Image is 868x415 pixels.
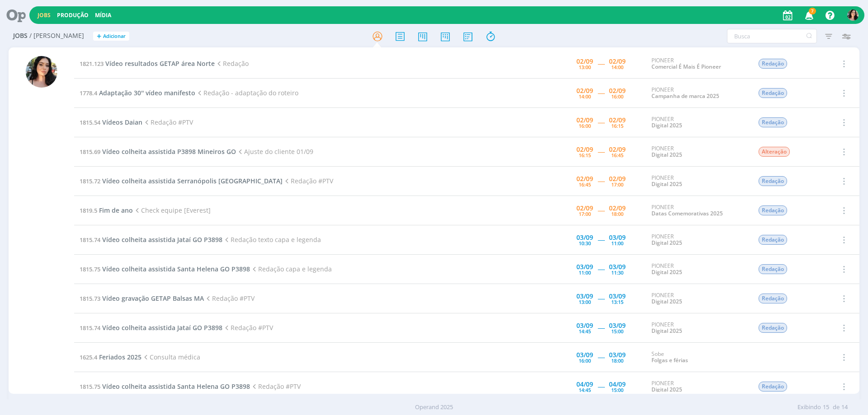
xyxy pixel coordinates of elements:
[29,32,84,40] span: / [PERSON_NAME]
[80,323,222,332] a: 1815.74Vídeo colheita assistida Jataí GO P3898
[80,177,283,185] a: 1815.72Vídeo colheita assistida Serranópolis [GEOGRAPHIC_DATA]
[611,65,623,70] div: 14:00
[609,352,626,358] div: 03/09
[579,358,591,363] div: 16:00
[609,88,626,94] div: 02/09
[142,118,193,126] span: Redação #PTV
[651,145,745,159] div: PIONEER
[759,59,787,69] span: Redação
[727,29,817,43] input: Busca
[102,177,283,185] span: Vídeo colheita assistida Serranópolis [GEOGRAPHIC_DATA]
[142,353,200,361] span: Consulta médica
[651,327,682,335] a: Digital 2025
[80,206,133,214] a: 1819.5Fim de ano
[103,33,126,39] span: Adicionar
[651,210,723,217] a: Datas Comemorativas 2025
[759,235,787,245] span: Redação
[651,204,745,217] div: PIONEER
[651,87,745,100] div: PIONEER
[651,356,688,364] a: Folgas e férias
[576,205,593,211] div: 02/09
[102,147,236,156] span: Vídeo colheita assistida P3898 Mineiros GO
[576,117,593,123] div: 02/09
[579,65,591,70] div: 13:00
[222,235,321,244] span: Redação texto capa e legenda
[80,353,142,361] a: 1625.4Feriados 2025
[651,175,745,188] div: PIONEER
[576,146,593,153] div: 02/09
[99,89,195,97] span: Adaptação 30'' vídeo manifesto
[611,211,623,216] div: 18:00
[80,206,97,214] span: 1819.5
[215,59,249,68] span: Redação
[579,182,591,187] div: 16:45
[99,353,142,361] span: Feriados 2025
[598,59,604,68] span: -----
[651,92,719,100] a: Campanha de marca 2025
[236,147,313,156] span: Ajuste do cliente 01/09
[576,234,593,241] div: 03/09
[93,32,129,41] button: +Adicionar
[13,32,28,40] span: Jobs
[651,298,682,305] a: Digital 2025
[609,234,626,241] div: 03/09
[598,265,604,273] span: -----
[80,89,195,97] a: 1778.4Adaptação 30'' vídeo manifesto
[609,205,626,211] div: 02/09
[579,241,591,246] div: 10:30
[809,8,816,14] span: 7
[611,94,623,99] div: 16:00
[609,58,626,65] div: 02/09
[80,118,142,126] a: 1815.54Vídeos Daian
[579,94,591,99] div: 14:00
[609,176,626,182] div: 02/09
[651,380,745,393] div: PIONEER
[799,7,818,23] button: 7
[611,182,623,187] div: 17:00
[80,59,215,68] a: 1821.123Vídeo resultados GETAP área Norte
[54,12,91,19] button: Produção
[80,265,250,273] a: 1815.75Vídeo colheita assistida Santa Helena GO P3898
[759,294,787,303] span: Redação
[611,270,623,275] div: 11:30
[38,11,51,19] a: Jobs
[759,205,787,215] span: Redação
[611,153,623,158] div: 16:45
[611,299,623,304] div: 13:15
[651,239,682,247] a: Digital 2025
[133,206,211,214] span: Check equipe [Everest]
[26,56,57,88] img: T
[611,358,623,363] div: 18:00
[598,177,604,185] span: -----
[250,382,301,391] span: Redação #PTV
[80,294,100,303] span: 1815.73
[651,63,721,70] a: Comercial É Mais É Pioneer
[609,146,626,153] div: 02/09
[651,233,745,247] div: PIONEER
[80,235,222,244] a: 1815.74Vídeo colheita assistida Jataí GO P3898
[651,116,745,129] div: PIONEER
[609,264,626,270] div: 03/09
[847,9,859,21] img: T
[250,265,332,273] span: Redação capa e legenda
[576,88,593,94] div: 02/09
[841,403,848,412] span: 14
[80,382,100,391] span: 1815.75
[576,293,593,299] div: 03/09
[576,322,593,329] div: 03/09
[80,353,97,361] span: 1625.4
[611,123,623,128] div: 16:15
[579,153,591,158] div: 16:15
[80,236,100,244] span: 1815.74
[102,382,250,391] span: Vídeo colheita assistida Santa Helena GO P3898
[283,177,333,185] span: Redação #PTV
[576,58,593,65] div: 02/09
[92,12,114,19] button: Mídia
[609,117,626,123] div: 02/09
[99,206,133,214] span: Fim de ano
[759,176,787,186] span: Redação
[759,117,787,127] span: Redação
[102,118,142,126] span: Vídeos Daian
[204,294,255,303] span: Redação #PTV
[651,292,745,305] div: PIONEER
